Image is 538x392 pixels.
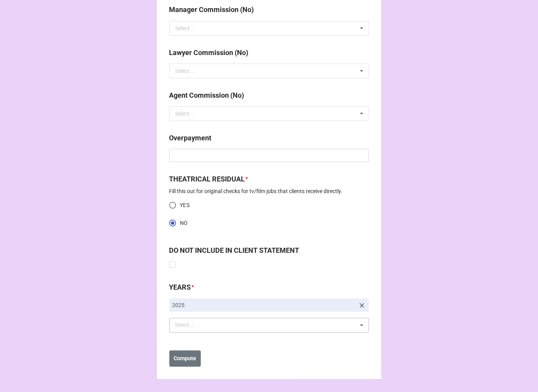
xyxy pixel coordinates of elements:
[169,187,369,195] p: Fill this out for original checks for tv/film jobs that clients receive directly.
[176,26,196,31] div: Select ...
[169,133,212,143] label: Overpayment
[169,174,245,185] label: THEATRICAL RESIDUAL
[169,90,244,101] label: Agent Commission (No)
[173,321,207,330] div: Select ...
[169,4,254,15] label: Manager Commission (No)
[180,201,190,209] span: YES
[174,354,196,363] b: Compute
[169,245,299,256] label: DO NOT INCLUDE IN CLIENT STATEMENT
[176,68,196,74] div: Select ...
[169,282,191,293] label: YEARS
[180,219,188,227] span: NO
[172,301,355,309] p: 2025
[169,47,249,58] label: Lawyer Commission (No)
[176,111,196,116] div: Select ...
[169,351,201,367] button: Compute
